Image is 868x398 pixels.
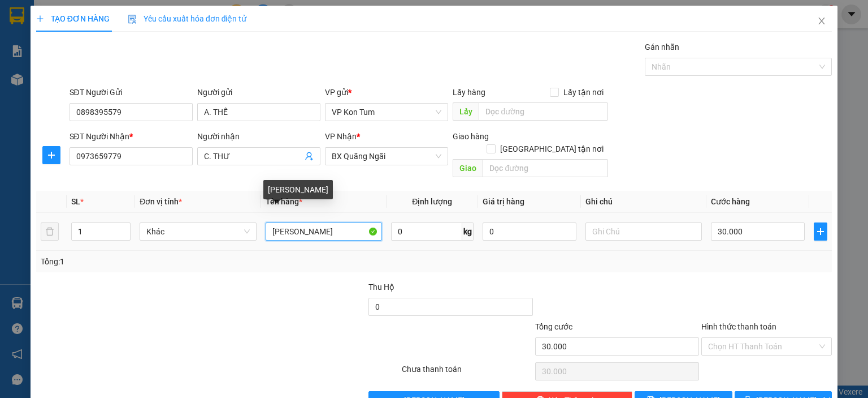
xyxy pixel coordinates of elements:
[462,222,474,241] span: kg
[266,222,382,241] input: VD: Bàn, Ghế
[711,197,750,206] span: Cước hàng
[305,152,314,161] span: user-add
[325,86,448,99] div: VP gửi
[559,86,608,99] span: Lấy tận nơi
[817,16,826,25] span: close
[453,102,479,121] span: Lấy
[41,222,59,241] button: delete
[41,255,336,268] div: Tổng: 1
[814,227,827,236] span: plus
[368,283,394,292] span: Thu Hộ
[806,6,837,37] button: Close
[197,86,320,99] div: Người gửi
[412,197,452,206] span: Định lượng
[483,159,608,177] input: Dọc đường
[401,363,533,383] div: Chưa thanh toán
[453,88,485,97] span: Lấy hàng
[146,223,249,240] span: Khác
[453,132,489,141] span: Giao hàng
[585,222,702,241] input: Ghi Chú
[70,130,193,143] div: SĐT Người Nhận
[453,159,483,177] span: Giao
[332,148,441,165] span: BX Quãng Ngãi
[332,104,441,121] span: VP Kon Tum
[325,132,357,141] span: VP Nhận
[483,222,576,241] input: 0
[645,42,679,52] label: Gán nhãn
[535,322,572,331] span: Tổng cước
[71,197,80,206] span: SL
[263,180,333,199] div: [PERSON_NAME]
[128,15,137,24] img: icon
[814,222,827,241] button: plus
[36,15,44,23] span: plus
[701,322,776,331] label: Hình thức thanh toán
[483,197,524,206] span: Giá trị hàng
[36,14,110,23] span: TẠO ĐƠN HÀNG
[70,86,193,99] div: SĐT Người Gửi
[496,143,608,155] span: [GEOGRAPHIC_DATA] tận nơi
[581,191,706,213] th: Ghi chú
[140,197,182,206] span: Đơn vị tính
[42,146,60,164] button: plus
[479,102,608,121] input: Dọc đường
[43,151,60,160] span: plus
[197,130,320,143] div: Người nhận
[128,14,247,23] span: Yêu cầu xuất hóa đơn điện tử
